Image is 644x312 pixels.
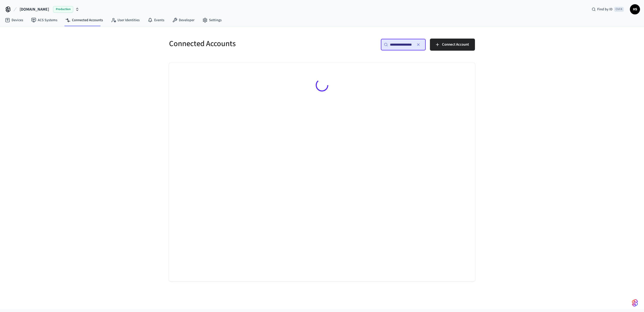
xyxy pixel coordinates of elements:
img: SeamLogoGradient.69752ec5.svg [632,299,638,307]
a: Events [144,16,168,25]
span: Production [53,6,73,13]
a: Settings [198,16,226,25]
h5: Connected Accounts [169,39,319,49]
span: Connect Account [442,41,469,48]
button: HS [630,4,640,14]
button: Connect Account [430,39,475,51]
span: HS [630,5,639,14]
a: Devices [1,16,27,25]
a: Developer [168,16,198,25]
a: User Identities [107,16,144,25]
span: Ctrl K [614,7,624,12]
span: [DOMAIN_NAME] [20,6,49,12]
span: Find by ID [597,7,613,12]
a: ACS Systems [27,16,61,25]
a: Connected Accounts [61,16,107,25]
div: Find by IDCtrl K [588,5,628,14]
